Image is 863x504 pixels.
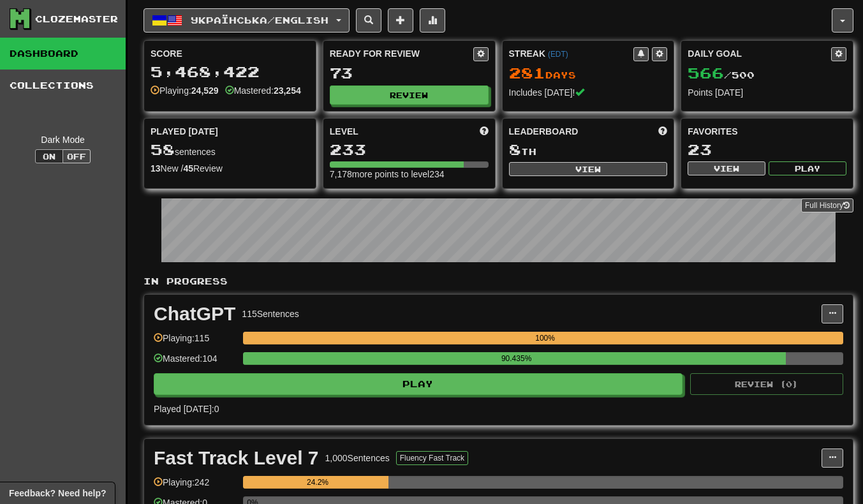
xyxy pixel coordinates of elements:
[191,15,328,26] span: Українська / English
[330,142,489,158] div: 233
[509,125,579,138] span: Leaderboard
[548,50,568,59] a: (EDT)
[480,125,489,138] span: Score more points to level up
[688,125,846,138] div: Favorites
[242,308,299,320] div: 115 Sentences
[183,163,193,174] strong: 45
[509,65,668,82] div: Day s
[154,476,237,497] div: Playing: 242
[388,8,413,33] button: Add sentence to collection
[151,142,309,158] div: sentences
[10,133,116,146] div: Dark Mode
[151,163,161,174] strong: 13
[35,13,118,26] div: Clozemaster
[688,161,765,175] button: View
[396,451,468,465] button: Fluency Fast Track
[509,64,545,82] span: 281
[509,142,668,158] div: th
[144,8,350,33] button: Українська/English
[330,85,489,105] button: Review
[688,86,846,99] div: Points [DATE]
[144,275,853,288] p: In Progress
[509,140,521,158] span: 8
[247,352,786,365] div: 90.435%
[330,125,358,138] span: Level
[509,47,634,60] div: Streak
[154,448,319,468] div: Fast Track Level 7
[63,149,91,163] button: Off
[688,142,846,158] div: 23
[330,65,489,81] div: 73
[151,125,218,138] span: Played [DATE]
[509,86,668,99] div: Includes [DATE]!
[658,125,667,138] span: This week in points, UTC
[225,84,301,97] div: Mastered:
[801,198,853,212] a: Full History
[690,373,843,395] button: Review (0)
[154,373,682,395] button: Play
[247,332,843,345] div: 100%
[688,47,831,61] div: Daily Goal
[151,64,309,80] div: 5,468,422
[35,149,63,163] button: On
[154,332,237,353] div: Playing: 115
[151,162,309,175] div: New / Review
[9,487,106,500] span: Open feedback widget
[688,70,755,80] span: / 500
[151,84,219,97] div: Playing:
[154,304,235,323] div: ChatGPT
[420,8,445,33] button: More stats
[154,352,237,373] div: Mastered: 104
[274,85,301,96] strong: 23,254
[151,47,309,60] div: Score
[325,452,390,464] div: 1,000 Sentences
[688,64,724,82] span: 566
[154,404,219,414] span: Played [DATE]: 0
[191,85,219,96] strong: 24,529
[151,140,175,158] span: 58
[247,476,388,489] div: 24.2%
[509,162,668,176] button: View
[330,168,489,181] div: 7,178 more points to level 234
[356,8,381,33] button: Search sentences
[330,47,473,60] div: Ready for Review
[769,161,846,175] button: Play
